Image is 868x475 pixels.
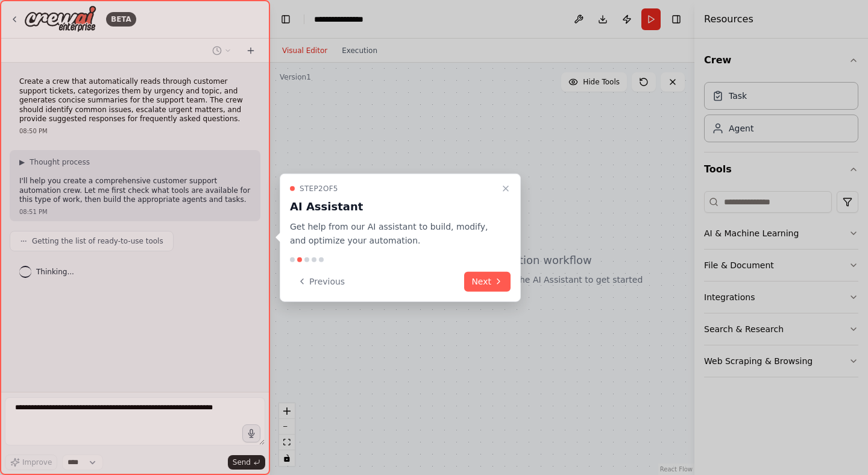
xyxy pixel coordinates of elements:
h3: AI Assistant [290,198,496,215]
button: Close walkthrough [498,181,513,196]
button: Hide left sidebar [277,11,294,28]
button: Previous [290,271,352,291]
span: Step 2 of 5 [300,184,338,193]
p: Get help from our AI assistant to build, modify, and optimize your automation. [290,220,496,248]
button: Next [464,271,511,291]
